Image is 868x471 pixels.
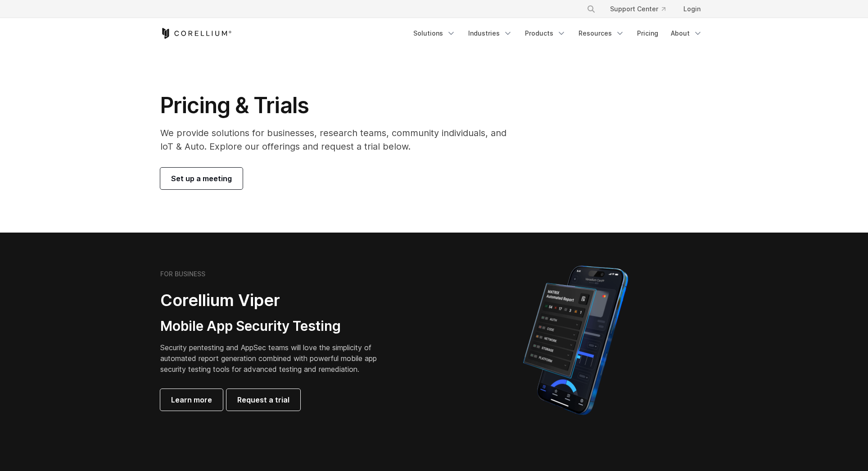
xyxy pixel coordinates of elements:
a: Solutions [408,25,461,41]
a: Resources [573,25,630,41]
a: Set up a meeting [160,168,243,189]
span: Request a trial [237,394,289,405]
div: Navigation Menu [576,1,708,17]
a: Login [676,1,708,17]
span: Set up a meeting [171,173,232,184]
h2: Corellium Viper [160,290,391,311]
a: Industries [463,25,518,41]
a: Support Center [603,1,673,17]
img: Corellium MATRIX automated report on iPhone showing app vulnerability test results across securit... [508,261,643,419]
a: Corellium Home [160,28,232,39]
a: Request a trial [226,389,300,411]
a: About [665,25,708,41]
a: Learn more [160,389,223,411]
p: We provide solutions for businesses, research teams, community individuals, and IoT & Auto. Explo... [160,126,519,153]
p: Security pentesting and AppSec teams will love the simplicity of automated report generation comb... [160,342,391,375]
div: Navigation Menu [408,25,708,41]
span: Learn more [171,394,212,405]
h6: FOR BUSINESS [160,270,205,278]
a: Products [520,25,571,41]
h3: Mobile App Security Testing [160,318,391,335]
a: Pricing [632,25,664,41]
h1: Pricing & Trials [160,92,519,119]
button: Search [583,1,599,17]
